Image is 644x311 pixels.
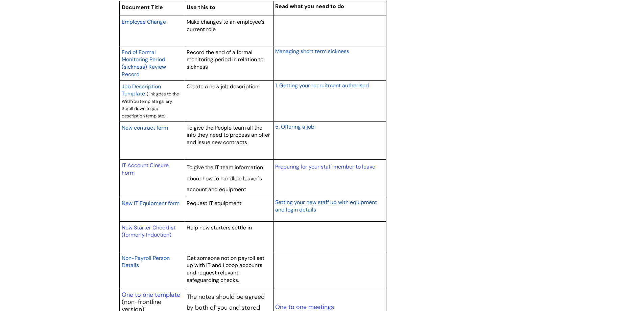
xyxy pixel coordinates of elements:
a: One to one meetings [275,303,334,311]
span: Read what you need to do [275,3,344,10]
span: Make changes to an employee’s current role [187,18,264,33]
span: Help new starters settle in [187,224,252,231]
span: Employee Change [122,18,166,25]
a: Job Description Template [122,82,161,98]
span: 5. Offering a job [275,123,314,130]
span: Managing short term sickness [275,48,349,55]
span: New IT Equipment form [122,200,180,207]
a: Employee Change [122,18,166,26]
a: 1. Getting your recruitment authorised [275,81,369,89]
a: New Starter Checklist (formerly Induction) [122,224,175,239]
a: New IT Equipment form [122,199,180,207]
span: 1. Getting your recruitment authorised [275,82,369,89]
span: Setting your new staff up with equipment and login details [275,199,377,213]
a: Setting your new staff up with equipment and login details [275,198,377,214]
a: New contract form [122,124,168,132]
a: One to one template [122,291,180,299]
span: Create a new job description [187,83,258,90]
span: Use this to [187,4,215,11]
a: IT Account Closure Form [122,162,169,176]
span: Request IT equipment [187,200,241,207]
span: (link goes to the WithYou template gallery. Scroll down to job description template) [122,91,179,119]
span: Get someone not on payroll set up with IT and Looop accounts and request relevant safeguarding ch... [187,254,264,284]
span: New contract form [122,124,168,131]
span: Record the end of a formal monitoring period in relation to sickness [187,49,263,70]
a: Preparing for your staff member to leave [275,163,375,170]
span: Non-Payroll Person Details [122,254,170,269]
a: Managing short term sickness [275,47,349,55]
span: To give the IT team information about how to handle a leaver's account and equipment [187,164,263,193]
a: End of Formal Monitoring Period (sickness) Review Record [122,48,166,78]
span: To give the People team all the info they need to process an offer and issue new contracts [187,124,270,146]
span: End of Formal Monitoring Period (sickness) Review Record [122,49,166,78]
a: Non-Payroll Person Details [122,254,170,269]
span: Document Title [122,4,163,11]
span: Job Description Template [122,83,161,97]
a: 5. Offering a job [275,123,314,131]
